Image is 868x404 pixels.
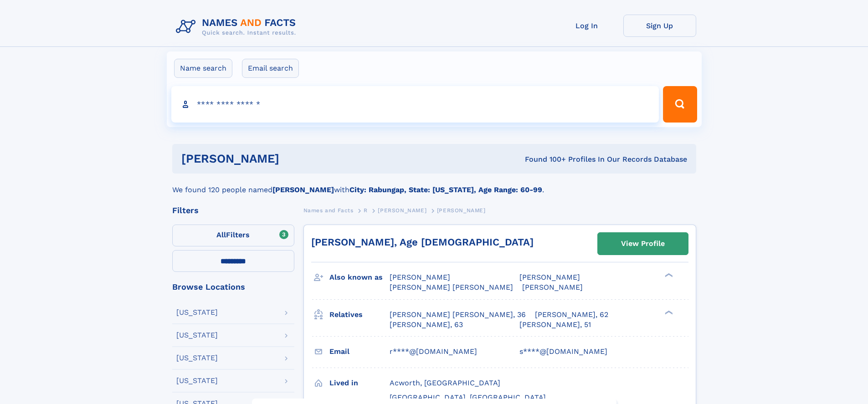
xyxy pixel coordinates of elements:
b: City: Rabungap, State: [US_STATE], Age Range: 60-99 [349,185,542,194]
a: View Profile [598,233,688,255]
a: Log In [550,15,623,37]
a: [PERSON_NAME], 62 [535,310,608,320]
div: We found 120 people named with . [172,174,696,195]
span: Acworth, [GEOGRAPHIC_DATA] [390,378,500,387]
input: search input [171,86,659,123]
div: ❯ [663,272,673,278]
button: Search Button [663,86,697,123]
h3: Lived in [329,375,390,391]
img: Logo Names and Facts [172,15,303,39]
h3: Relatives [329,307,390,322]
span: [PERSON_NAME] [378,207,426,214]
h1: [PERSON_NAME] [181,153,402,164]
a: Names and Facts [303,205,354,216]
span: [GEOGRAPHIC_DATA], [GEOGRAPHIC_DATA] [390,393,546,402]
span: R [364,207,368,214]
a: [PERSON_NAME], 63 [390,320,463,330]
div: ❯ [663,309,673,315]
span: All [216,230,226,239]
span: [PERSON_NAME] [522,283,583,291]
a: [PERSON_NAME] [378,205,426,216]
a: [PERSON_NAME] [PERSON_NAME], 36 [390,310,526,320]
span: [PERSON_NAME] [390,273,450,281]
div: [US_STATE] [176,309,218,316]
div: [US_STATE] [176,377,218,384]
b: [PERSON_NAME] [272,185,334,194]
label: Email search [242,59,299,78]
span: [PERSON_NAME] [PERSON_NAME] [390,283,513,291]
div: View Profile [621,233,665,254]
div: [US_STATE] [176,354,218,362]
span: [PERSON_NAME] [437,207,486,214]
a: Sign Up [623,15,696,37]
div: Browse Locations [172,283,294,291]
div: [US_STATE] [176,332,218,339]
h3: Also known as [329,270,390,285]
div: Filters [172,206,294,215]
span: [PERSON_NAME] [519,273,580,281]
h3: Email [329,344,390,359]
a: R [364,205,368,216]
label: Name search [174,59,232,78]
label: Filters [172,225,294,246]
a: [PERSON_NAME], Age [DEMOGRAPHIC_DATA] [311,236,534,248]
a: [PERSON_NAME], 51 [519,320,591,330]
div: Found 100+ Profiles In Our Records Database [402,154,687,164]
